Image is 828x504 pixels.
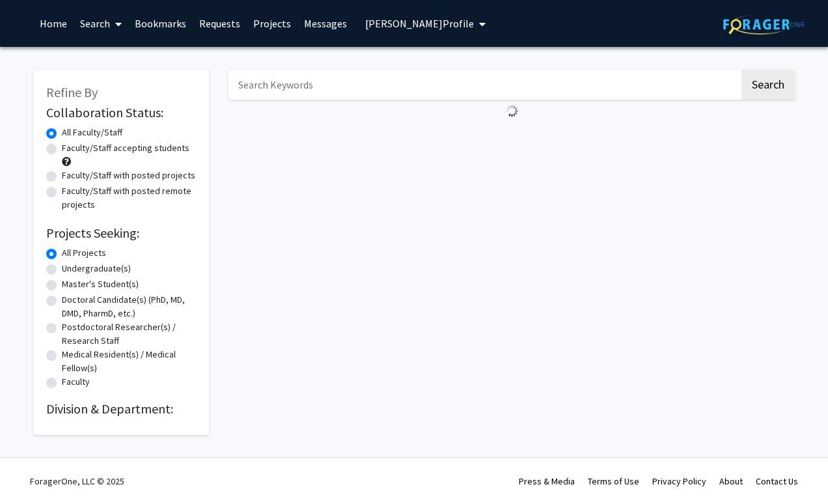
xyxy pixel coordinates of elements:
[756,475,798,487] a: Contact Us
[62,320,196,348] label: Postdoctoral Researcher(s) / Research Staff
[652,475,706,487] a: Privacy Policy
[228,122,795,152] nav: Page navigation
[128,1,193,46] a: Bookmarks
[719,475,743,487] a: About
[297,1,353,46] a: Messages
[62,277,139,291] label: Master's Student(s)
[193,1,247,46] a: Requests
[46,84,98,100] span: Refine By
[62,184,196,212] label: Faculty/Staff with posted remote projects
[46,105,196,120] h2: Collaboration Status:
[741,70,795,100] button: Search
[62,126,122,139] label: All Faculty/Staff
[62,262,131,275] label: Undergraduate(s)
[62,375,90,389] label: Faculty
[62,293,196,320] label: Doctoral Candidate(s) (PhD, MD, DMD, PharmD, etc.)
[588,475,639,487] a: Terms of Use
[228,70,739,100] input: Search Keywords
[501,100,523,122] img: Loading
[62,141,189,155] label: Faculty/Staff accepting students
[30,458,124,504] div: ForagerOne, LLC © 2025
[46,401,196,417] h2: Division & Department:
[33,1,74,46] a: Home
[46,225,196,241] h2: Projects Seeking:
[723,14,805,35] img: ForagerOne Logo
[74,1,128,46] a: Search
[62,348,196,375] label: Medical Resident(s) / Medical Fellow(s)
[519,475,575,487] a: Press & Media
[62,169,195,182] label: Faculty/Staff with posted projects
[247,1,297,46] a: Projects
[365,17,474,30] span: [PERSON_NAME] Profile
[62,246,106,260] label: All Projects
